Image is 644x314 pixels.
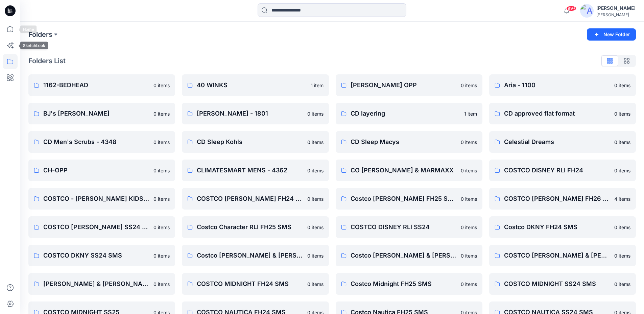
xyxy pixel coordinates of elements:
a: Costco [PERSON_NAME] & [PERSON_NAME] FH24 SMS0 items [182,245,329,266]
p: 40 WINKS [197,80,306,90]
p: BJ's [PERSON_NAME] [43,109,149,118]
a: COSTCO MIDNIGHT SS24 SMS0 items [489,273,636,295]
a: BJ's [PERSON_NAME]0 items [28,103,175,124]
a: Costco DKNY FH24 SMS0 items [489,216,636,238]
p: 0 items [307,195,324,202]
a: CLIMATESMART MENS - 43620 items [182,160,329,181]
p: 0 items [614,110,630,117]
p: 0 items [153,110,170,117]
p: CD Men's Scrubs - 4348 [43,137,149,147]
p: 0 items [307,281,324,288]
p: COSTCO DISNEY RLI FH24 [504,166,610,175]
p: Costco Character RLI FH25 SMS [197,222,303,232]
p: CD approved flat format [504,109,610,118]
a: COSTCO [PERSON_NAME] FH26 STYLE 12-55434 items [489,188,636,210]
p: 0 items [153,195,170,202]
p: 0 items [461,224,477,231]
p: 0 items [153,167,170,174]
p: 0 items [307,139,324,146]
p: CO [PERSON_NAME] & MARMAXX [351,166,457,175]
p: 0 items [153,252,170,259]
p: 0 items [461,195,477,202]
div: [PERSON_NAME] [596,12,636,17]
p: 0 items [614,252,630,259]
p: COSTCO DISNEY RLI SS24 [351,222,457,232]
p: Folders List [28,56,66,66]
span: 99+ [566,6,576,11]
p: 1 item [464,110,477,117]
p: 0 items [461,139,477,146]
p: 0 items [614,281,630,288]
p: Aria - 1100 [504,80,610,90]
a: Costco Midnight FH25 SMS0 items [336,273,482,295]
a: Costco [PERSON_NAME] FH25 SMS0 items [336,188,482,210]
p: CD layering [351,109,460,118]
p: 0 items [614,224,630,231]
p: 4 items [614,195,630,202]
img: avatar [580,4,594,18]
p: COSTCO [PERSON_NAME] SS24 SMS [43,222,149,232]
p: 0 items [153,139,170,146]
a: Costco Character RLI FH25 SMS0 items [182,216,329,238]
p: COSTCO [PERSON_NAME] & [PERSON_NAME] SS24 SMS [504,251,610,260]
p: [PERSON_NAME] & [PERSON_NAME] SS25 SMS [43,279,149,289]
p: 0 items [461,167,477,174]
p: CLIMATESMART MENS - 4362 [197,166,303,175]
a: 1162-BEDHEAD0 items [28,74,175,96]
a: COSTCO DKNY SS24 SMS0 items [28,245,175,266]
div: [PERSON_NAME] [596,4,636,12]
p: 0 items [307,167,324,174]
p: 0 items [614,82,630,89]
button: New Folder [587,28,636,41]
a: [PERSON_NAME] - 18010 items [182,103,329,124]
a: Folders [28,30,52,39]
p: 0 items [614,139,630,146]
p: CH-OPP [43,166,149,175]
p: 0 items [307,252,324,259]
a: Costco [PERSON_NAME] & [PERSON_NAME] FH250 items [336,245,482,266]
a: COSTCO DISNEY RLI SS240 items [336,216,482,238]
a: COSTCO [PERSON_NAME] FH24 SMS0 items [182,188,329,210]
a: CD layering1 item [336,103,482,124]
a: COSTCO [PERSON_NAME] & [PERSON_NAME] SS24 SMS0 items [489,245,636,266]
p: Costco Midnight FH25 SMS [351,279,457,289]
p: 0 items [153,82,170,89]
p: [PERSON_NAME] OPP [351,80,457,90]
p: 0 items [307,224,324,231]
a: COSTCO - [PERSON_NAME] KIDS - DESIGN USE0 items [28,188,175,210]
a: [PERSON_NAME] & [PERSON_NAME] SS25 SMS0 items [28,273,175,295]
p: [PERSON_NAME] - 1801 [197,109,303,118]
p: 0 items [461,82,477,89]
p: Costco [PERSON_NAME] & [PERSON_NAME] FH25 [351,251,457,260]
p: COSTCO DKNY SS24 SMS [43,251,149,260]
p: 0 items [307,110,324,117]
a: Celestial Dreams0 items [489,131,636,153]
p: Costco DKNY FH24 SMS [504,222,610,232]
p: COSTCO MIDNIGHT SS24 SMS [504,279,610,289]
p: 0 items [461,281,477,288]
p: COSTCO [PERSON_NAME] FH24 SMS [197,194,303,203]
p: CD Sleep Macys [351,137,457,147]
a: [PERSON_NAME] OPP0 items [336,74,482,96]
p: 0 items [153,224,170,231]
a: COSTCO MIDNIGHT FH24 SMS0 items [182,273,329,295]
p: COSTCO [PERSON_NAME] FH26 STYLE 12-5543 [504,194,610,203]
a: 40 WINKS1 item [182,74,329,96]
a: CD Sleep Macys0 items [336,131,482,153]
a: CD Men's Scrubs - 43480 items [28,131,175,153]
a: CH-OPP0 items [28,160,175,181]
p: Costco [PERSON_NAME] FH25 SMS [351,194,457,203]
p: 0 items [153,281,170,288]
a: CD Sleep Kohls0 items [182,131,329,153]
p: 1162-BEDHEAD [43,80,149,90]
p: CD Sleep Kohls [197,137,303,147]
p: 0 items [461,252,477,259]
p: COSTCO MIDNIGHT FH24 SMS [197,279,303,289]
p: 1 item [311,82,324,89]
p: Costco [PERSON_NAME] & [PERSON_NAME] FH24 SMS [197,251,303,260]
p: Celestial Dreams [504,137,610,147]
p: COSTCO - [PERSON_NAME] KIDS - DESIGN USE [43,194,149,203]
p: 0 items [614,167,630,174]
a: COSTCO [PERSON_NAME] SS24 SMS0 items [28,216,175,238]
